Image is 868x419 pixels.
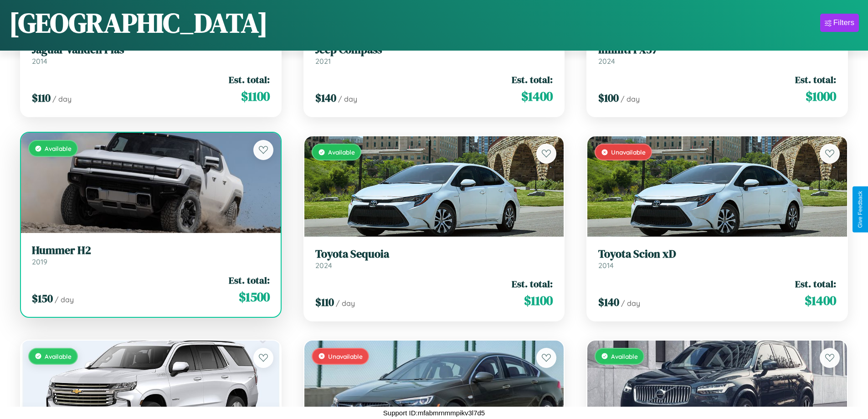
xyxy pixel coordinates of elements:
[336,299,355,308] span: / day
[820,14,859,32] button: Filters
[32,57,47,66] span: 2014
[598,57,615,66] span: 2024
[598,248,836,270] a: Toyota Scion xD2014
[598,248,836,261] h3: Toyota Scion xD
[315,43,553,66] a: Jeep Compass2021
[315,248,553,270] a: Toyota Sequoia2024
[45,145,72,152] span: Available
[805,291,836,310] span: $ 1400
[598,261,614,270] span: 2014
[32,291,53,306] span: $ 150
[315,248,553,261] h3: Toyota Sequoia
[328,352,363,360] span: Unavailable
[621,94,640,103] span: / day
[32,244,270,266] a: Hummer H22019
[328,148,355,156] span: Available
[32,43,270,66] a: Jaguar Vanden Plas2014
[598,43,836,66] a: Infiniti FX372024
[239,288,270,306] span: $ 1500
[315,261,332,270] span: 2024
[806,87,836,105] span: $ 1000
[795,277,836,290] span: Est. total:
[521,87,553,105] span: $ 1400
[795,73,836,86] span: Est. total:
[598,295,619,310] span: $ 140
[229,274,270,287] span: Est. total:
[598,90,619,105] span: $ 100
[32,244,270,257] h3: Hummer H2
[512,73,553,86] span: Est. total:
[383,407,485,419] p: Support ID: mfabmrnmmpikv3l7d5
[55,295,74,304] span: / day
[833,18,854,27] div: Filters
[52,94,72,103] span: / day
[45,352,72,360] span: Available
[338,94,357,103] span: / day
[611,352,638,360] span: Available
[611,148,646,156] span: Unavailable
[315,57,331,66] span: 2021
[241,87,270,105] span: $ 1100
[9,4,268,41] h1: [GEOGRAPHIC_DATA]
[32,90,51,105] span: $ 110
[315,295,334,310] span: $ 110
[315,90,336,105] span: $ 140
[524,291,553,310] span: $ 1100
[229,73,270,86] span: Est. total:
[512,277,553,290] span: Est. total:
[32,257,47,266] span: 2019
[621,299,640,308] span: / day
[857,191,863,228] div: Give Feedback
